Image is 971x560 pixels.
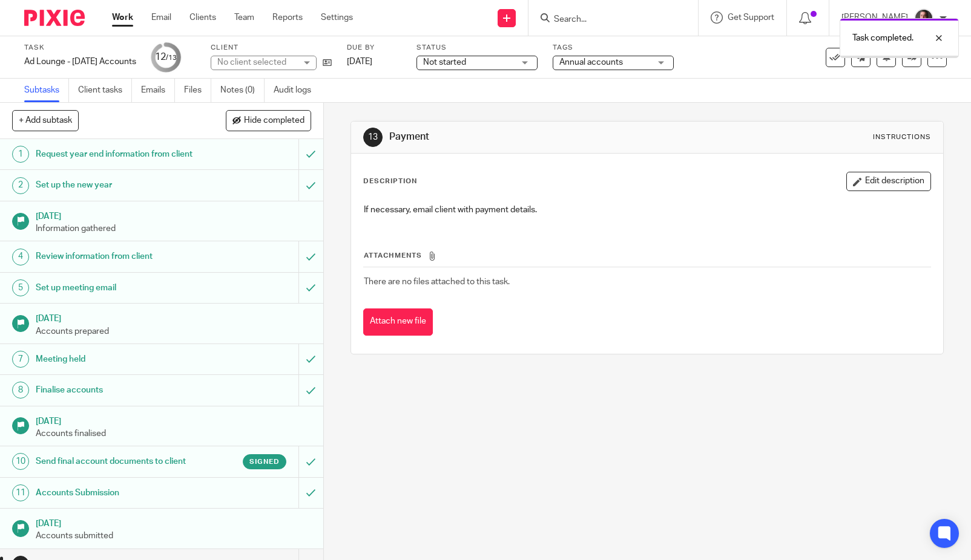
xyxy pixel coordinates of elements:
a: Settings [321,11,353,24]
p: If necessary, email client with payment details. [364,204,930,216]
label: Status [416,43,538,53]
h1: Payment [389,131,673,143]
a: Subtasks [24,79,69,102]
p: Accounts prepared [36,325,311,337]
p: Accounts finalised [36,428,311,440]
a: Email [151,11,171,24]
div: Instructions [873,132,931,142]
a: Client tasks [78,79,132,102]
button: Edit description [846,172,931,191]
span: Annual accounts [559,58,623,67]
label: Due by [347,43,401,53]
div: 10 [12,453,29,470]
h1: Set up the new year [36,176,203,194]
div: 13 [363,128,383,147]
a: Audit logs [274,79,320,102]
div: 4 [12,249,29,265]
p: Description [363,177,417,186]
button: Hide completed [226,110,311,131]
p: Information gathered [36,223,311,235]
small: /13 [166,54,177,61]
h1: Accounts Submission [36,484,203,502]
label: Task [24,43,136,53]
a: Notes (0) [220,79,265,102]
div: 1 [12,146,29,163]
div: 11 [12,484,29,501]
h1: Finalise accounts [36,381,203,399]
label: Client [211,43,332,53]
button: Attach new file [363,308,433,336]
div: No client selected [217,56,296,68]
span: Not started [423,58,466,67]
img: CP%20Headshot.jpeg [914,8,933,28]
p: Task completed. [852,32,913,44]
div: 8 [12,382,29,399]
span: Hide completed [244,116,304,126]
span: [DATE] [347,57,372,66]
span: Signed [249,457,280,467]
span: Attachments [364,252,422,259]
h1: Meeting held [36,350,203,368]
h1: Review information from client [36,247,203,265]
h1: [DATE] [36,412,311,428]
span: There are no files attached to this task. [364,278,510,286]
a: Clients [189,11,216,24]
a: Work [112,11,133,24]
h1: Request year end information from client [36,145,203,163]
div: 7 [12,351,29,368]
p: Accounts submitted [36,530,311,542]
div: Ad Lounge - Nov 24 Accounts [24,56,136,68]
button: + Add subtask [12,110,79,131]
div: Ad Lounge - [DATE] Accounts [24,56,136,68]
div: 2 [12,177,29,194]
a: Emails [141,79,175,102]
h1: [DATE] [36,207,311,223]
div: 12 [155,50,177,64]
div: 5 [12,279,29,296]
h1: [DATE] [36,310,311,325]
h1: Set up meeting email [36,279,203,297]
h1: Send final account documents to client [36,452,203,470]
a: Team [234,11,254,24]
img: Pixie [24,10,85,26]
h1: [DATE] [36,515,311,530]
a: Files [184,79,211,102]
a: Reports [272,11,303,24]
